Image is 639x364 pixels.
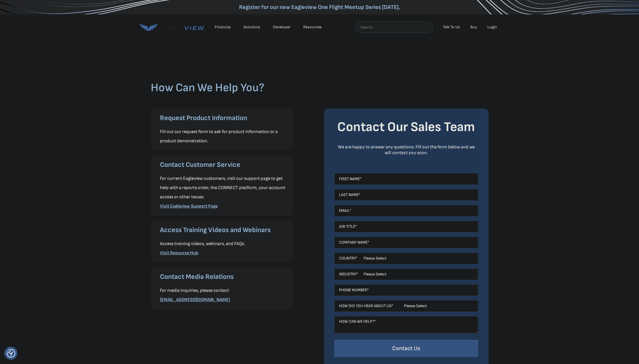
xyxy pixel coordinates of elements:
[160,127,287,146] p: Fill out our request form to ask for product information or a product demonstration.
[160,204,218,209] a: Visit Eagleview Support Page
[487,25,497,30] div: Login
[160,297,230,303] a: [EMAIL_ADDRESS][DOMAIN_NAME]
[160,286,287,295] p: For media inquiries, please contact
[7,349,15,358] img: Revisit consent button
[303,25,322,30] div: Resources
[273,25,290,30] a: Developer
[151,81,489,95] h2: How Can We Help You?
[243,25,260,30] div: Solutions
[160,113,287,123] h3: Request Product Information
[160,250,198,256] a: Visit Resource Hub
[160,174,287,202] p: For current Eagleview customers, visit our support page to get help with a reports order, the CON...
[239,4,400,11] a: Register for our new Eagleview One Flight Meetup Series [DATE].
[337,119,475,135] strong: Contact Our Sales Team
[355,21,433,33] input: Search
[215,25,231,30] div: Products
[160,225,287,235] h3: Access Training Videos and Webinars
[334,340,478,357] input: Contact Us
[334,144,478,156] div: We are happy to answer any questions. Fill out the form below and we will contact you soon.
[160,239,287,249] p: Access training videos, webinars, and FAQs.
[160,160,287,169] h3: Contact Customer Service
[7,349,15,358] button: Consent Preferences
[160,272,287,281] h3: Contact Media Relations
[470,25,477,30] a: Buy
[443,25,460,30] div: Talk To Us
